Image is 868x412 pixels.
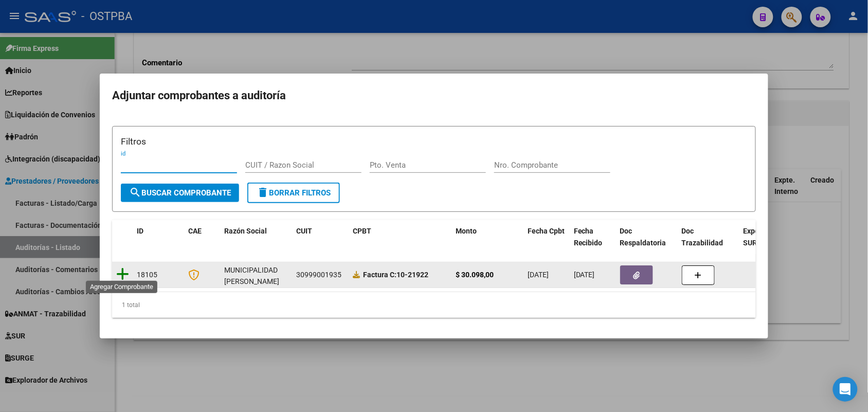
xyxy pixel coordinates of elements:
[349,220,451,254] datatable-header-cell: CPBT
[129,188,231,198] span: Buscar Comprobante
[247,183,340,203] button: Borrar Filtros
[292,220,349,254] datatable-header-cell: CUIT
[220,220,292,254] datatable-header-cell: Razón Social
[744,227,789,247] span: Expediente SUR Asociado
[456,227,477,235] span: Monto
[570,220,616,254] datatable-header-cell: Fecha Recibido
[833,377,858,402] div: Open Intercom Messenger
[574,227,603,247] span: Fecha Recibido
[137,227,143,235] span: ID
[296,271,341,279] span: 30999001935
[224,264,294,299] div: MUNICIPALIDAD [PERSON_NAME][GEOGRAPHIC_DATA]
[451,220,523,254] datatable-header-cell: Monto
[121,184,239,202] button: Buscar Comprobante
[296,227,312,235] span: CUIT
[678,220,739,254] datatable-header-cell: Doc Trazabilidad
[133,220,184,254] datatable-header-cell: ID
[112,86,756,105] h2: Adjuntar comprobantes a auditoría
[682,227,724,247] span: Doc Trazabilidad
[129,186,141,199] mat-icon: search
[456,271,494,279] strong: $ 30.098,00
[257,188,331,198] span: Borrar Filtros
[574,271,595,279] span: [DATE]
[528,271,549,279] span: [DATE]
[363,271,428,279] strong: 10-21922
[363,271,396,279] span: Factura C:
[620,227,666,247] span: Doc Respaldatoria
[616,220,678,254] datatable-header-cell: Doc Respaldatoria
[112,292,756,318] div: 1 total
[257,186,269,199] mat-icon: delete
[739,220,796,254] datatable-header-cell: Expediente SUR Asociado
[528,227,565,235] span: Fecha Cpbt
[188,227,202,235] span: CAE
[224,227,267,235] span: Razón Social
[137,271,157,279] span: 18105
[523,220,570,254] datatable-header-cell: Fecha Cpbt
[353,227,371,235] span: CPBT
[184,220,220,254] datatable-header-cell: CAE
[121,135,747,148] h3: Filtros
